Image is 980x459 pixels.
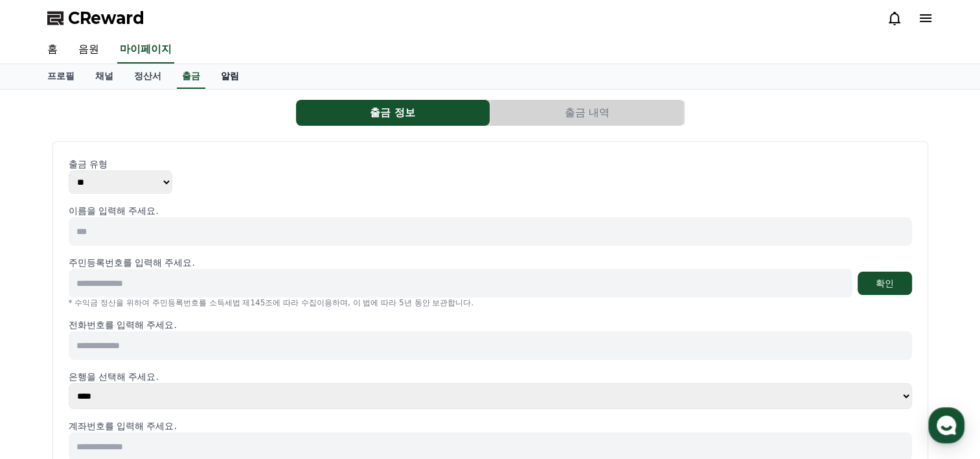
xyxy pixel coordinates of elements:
p: 은행을 선택해 주세요. [69,370,912,383]
a: 정산서 [124,64,172,89]
a: 채널 [85,64,124,89]
a: 프로필 [37,64,85,89]
a: 출금 정보 [296,100,490,126]
span: CReward [68,8,144,29]
p: 계좌번호를 입력해 주세요. [69,419,912,432]
a: 음원 [68,36,109,64]
a: 출금 [177,64,205,89]
a: 마이페이지 [117,36,174,64]
span: 대화 [119,371,134,382]
button: 출금 내역 [490,100,684,126]
a: 홈 [37,36,68,64]
span: 설정 [200,371,216,381]
a: 홈 [4,351,85,384]
span: 홈 [41,371,49,381]
p: 전화번호를 입력해 주세요. [69,318,912,331]
a: 알림 [211,64,249,89]
a: CReward [47,8,144,29]
button: 확인 [858,272,912,295]
p: 주민등록번호를 입력해 주세요. [69,256,195,269]
a: 설정 [167,351,249,384]
p: * 수익금 정산을 위하여 주민등록번호를 소득세법 제145조에 따라 수집이용하며, 이 법에 따라 5년 동안 보관합니다. [69,298,912,308]
a: 출금 내역 [490,100,685,126]
button: 출금 정보 [296,100,490,126]
p: 출금 유형 [69,158,912,171]
a: 대화 [85,351,167,384]
p: 이름을 입력해 주세요. [69,204,912,217]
